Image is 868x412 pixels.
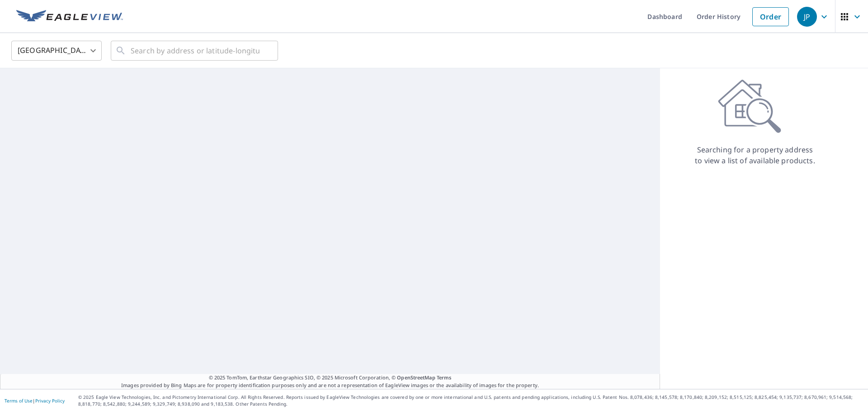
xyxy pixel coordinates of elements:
[752,7,789,26] a: Order
[16,10,123,24] img: EV Logo
[5,398,65,403] p: |
[11,38,102,63] div: [GEOGRAPHIC_DATA]
[437,374,452,381] a: Terms
[397,374,435,381] a: OpenStreetMap
[209,374,452,382] span: © 2025 TomTom, Earthstar Geographics SIO, © 2025 Microsoft Corporation, ©
[131,38,259,63] input: Search by address or latitude-longitude
[694,144,816,166] p: Searching for a property address to view a list of available products.
[35,398,65,404] a: Privacy Policy
[78,394,863,407] p: © 2025 Eagle View Technologies, Inc. and Pictometry International Corp. All Rights Reserved. Repo...
[797,7,817,27] div: JP
[5,398,33,404] a: Terms of Use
